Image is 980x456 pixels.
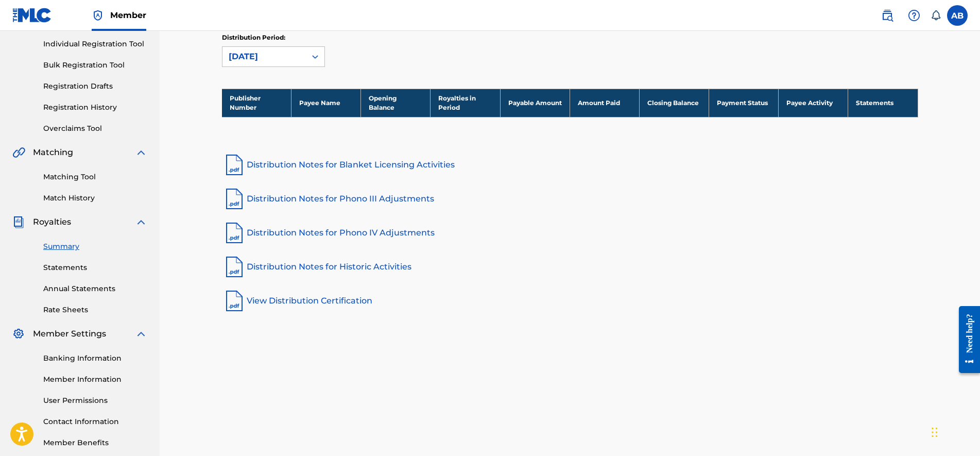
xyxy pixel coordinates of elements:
th: Amount Paid [570,89,639,117]
iframe: Chat Widget [929,407,980,456]
span: Matching [33,146,73,159]
a: Matching Tool [43,172,147,182]
iframe: Resource Center [951,298,980,381]
a: Registration Drafts [43,81,147,92]
p: Distribution Period: [222,33,325,42]
a: Member Information [43,374,147,385]
img: pdf [222,221,247,245]
img: MLC Logo [12,8,52,23]
img: pdf [222,187,247,211]
a: Statements [43,262,147,273]
th: Statements [848,89,918,117]
th: Payee Name [291,89,361,117]
th: Publisher Number [222,89,291,117]
a: Distribution Notes for Phono IV Adjustments [222,221,918,245]
img: Matching [12,146,25,159]
a: Overclaims Tool [43,123,147,134]
span: Member [110,9,146,21]
img: pdf [222,153,247,177]
a: Public Search [877,5,898,26]
img: Royalties [12,216,25,228]
th: Opening Balance [361,89,431,117]
a: Distribution Notes for Blanket Licensing Activities [222,153,918,177]
a: Annual Statements [43,283,147,294]
img: Top Rightsholder [92,9,104,22]
img: expand [135,146,147,159]
a: Contact Information [43,416,147,427]
a: Member Benefits [43,437,147,448]
a: Match History [43,193,147,204]
th: Payee Activity [779,89,848,117]
a: User Permissions [43,395,147,406]
div: Notifications [931,10,941,21]
div: User Menu [947,5,968,26]
img: pdf [222,255,247,279]
div: [DATE] [229,50,300,63]
div: Help [904,5,924,26]
a: Individual Registration Tool [43,39,147,49]
a: Banking Information [43,353,147,364]
a: Distribution Notes for Phono III Adjustments [222,187,918,211]
a: Summary [43,241,147,252]
th: Closing Balance [639,89,709,117]
span: Member Settings [33,328,106,340]
a: Rate Sheets [43,305,147,315]
div: Drag [932,417,938,448]
th: Payment Status [709,89,778,117]
a: Distribution Notes for Historic Activities [222,255,918,279]
img: expand [135,328,147,340]
th: Payable Amount [500,89,570,117]
a: Bulk Registration Tool [43,60,147,71]
th: Royalties in Period [431,89,500,117]
img: pdf [222,289,247,313]
a: View Distribution Certification [222,289,918,313]
span: Royalties [33,216,71,228]
img: search [881,9,893,22]
a: Registration History [43,102,147,113]
img: Member Settings [12,328,25,340]
img: help [908,9,920,22]
img: expand [135,216,147,228]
